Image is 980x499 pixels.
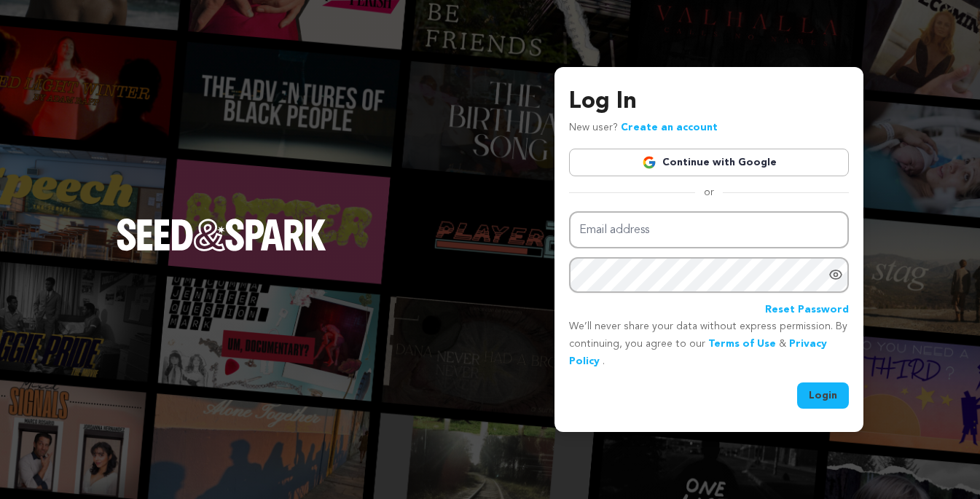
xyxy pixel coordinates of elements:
[569,318,849,370] p: We’ll never share your data without express permission. By continuing, you agree to our & .
[569,149,849,176] a: Continue with Google
[621,122,718,133] a: Create an account
[569,85,849,119] h3: Log In
[569,339,827,366] a: Privacy Policy
[708,339,776,349] a: Terms of Use
[695,185,723,200] span: or
[117,219,326,251] img: Seed&Spark Logo
[569,119,718,137] p: New user?
[765,302,849,319] a: Reset Password
[117,219,326,280] a: Seed&Spark Homepage
[569,211,849,248] input: Email address
[797,382,849,409] button: Login
[828,267,843,282] a: Show password as plain text. Warning: this will display your password on the screen.
[642,155,656,170] img: Google logo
